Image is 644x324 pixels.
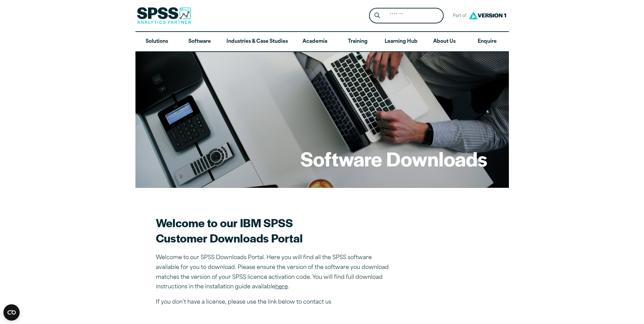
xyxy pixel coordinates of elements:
[374,13,380,18] svg: Search magnifying glass icon
[467,9,508,22] img: Version1 Logo
[423,32,466,52] a: About Us
[466,32,509,52] a: Enquire
[369,8,444,24] form: Site Header Search Form
[156,253,393,292] p: Welcome to our SPSS Downloads Portal. Here you will find all the SPSS software available for you ...
[135,32,178,52] a: Solutions
[137,7,191,24] img: SPSS Analytics Partner
[135,32,509,52] nav: Desktop version of site main menu
[3,304,20,321] button: Open CMP widget
[156,298,393,307] p: If you don’t have a license, please use the link below to contact us
[371,10,383,22] button: Search magnifying glass icon
[293,32,336,52] a: Academia
[300,145,487,172] h1: Software Downloads
[275,284,288,290] a: here
[449,11,467,21] span: Part of
[336,32,379,52] a: Training
[379,32,423,52] a: Learning Hub
[156,215,393,246] h2: Welcome to our IBM SPSS Customer Downloads Portal
[221,32,293,52] a: Industries & Case Studies
[178,32,221,52] a: Software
